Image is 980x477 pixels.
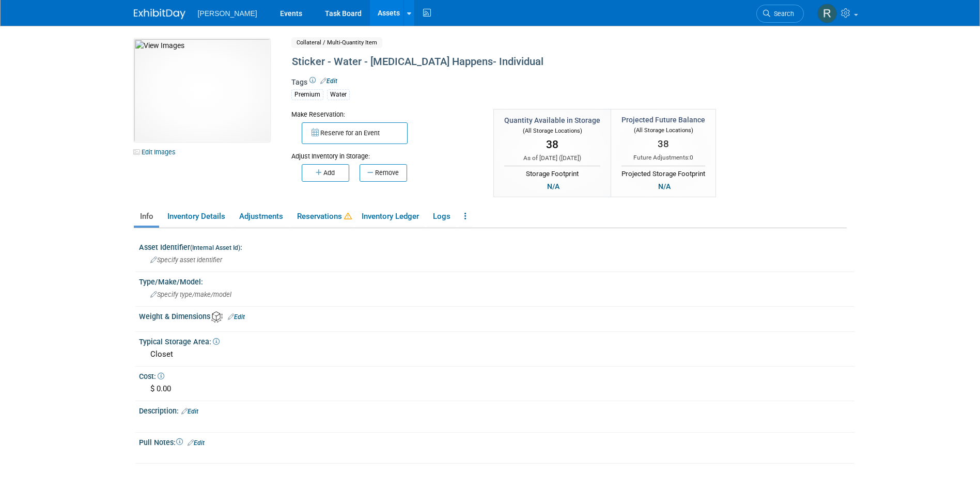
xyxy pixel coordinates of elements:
div: (All Storage Locations) [504,125,600,135]
small: (Internal Asset Id) [190,244,240,251]
div: Cost: [139,369,854,381]
div: (All Storage Locations) [621,125,705,135]
div: Asset Identifier : [139,240,854,252]
a: Adjustments [233,208,289,226]
img: View Images [134,39,270,142]
a: Logs [427,208,456,226]
div: Type/Make/Model: [139,274,854,287]
div: N/A [655,181,674,192]
button: Reserve for an Event [302,122,408,144]
div: Future Adjustments: [621,153,705,162]
a: Edit Images [134,146,180,158]
div: Water [327,89,350,100]
a: Inventory Details [161,208,231,226]
div: N/A [544,181,563,192]
div: Sticker - Water - [MEDICAL_DATA] Happens- Individual [288,53,761,71]
span: 0 [690,154,693,161]
a: Edit [320,77,337,85]
span: [DATE] [561,154,579,162]
div: Quantity Available in Storage [504,115,600,125]
span: [PERSON_NAME] [198,9,257,18]
img: ExhibitDay [134,9,185,19]
div: Projected Future Balance [621,115,705,125]
img: Asset Weight and Dimensions [211,311,223,323]
button: Add [302,164,349,182]
a: Info [134,208,159,226]
span: Specify type/make/model [150,291,231,298]
div: Weight & Dimensions [139,309,854,323]
div: Adjust Inventory in Storage: [291,144,478,161]
div: Premium [291,89,323,100]
div: Tags [291,77,761,107]
span: Specify asset identifier [150,256,222,264]
span: 38 [546,138,558,151]
div: $ 0.00 [147,381,847,397]
span: Typical Storage Area: [139,338,220,346]
a: Inventory Ledger [355,208,425,226]
img: Rebecca Deis [817,4,837,23]
div: Description: [139,403,854,417]
a: Search [756,5,804,23]
div: As of [DATE] ( ) [504,154,600,163]
span: 38 [658,138,669,150]
a: Reservations [291,208,353,226]
div: Projected Storage Footprint [621,166,705,179]
button: Remove [360,164,407,182]
div: Closet [147,346,847,362]
a: Edit [228,313,245,321]
a: Edit [181,408,198,415]
div: Pull Notes: [139,435,854,448]
span: Search [770,10,794,18]
div: Make Reservation: [291,109,478,119]
a: Edit [188,439,205,447]
span: Collateral / Multi-Quantity Item [291,37,382,48]
div: Storage Footprint [504,166,600,179]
